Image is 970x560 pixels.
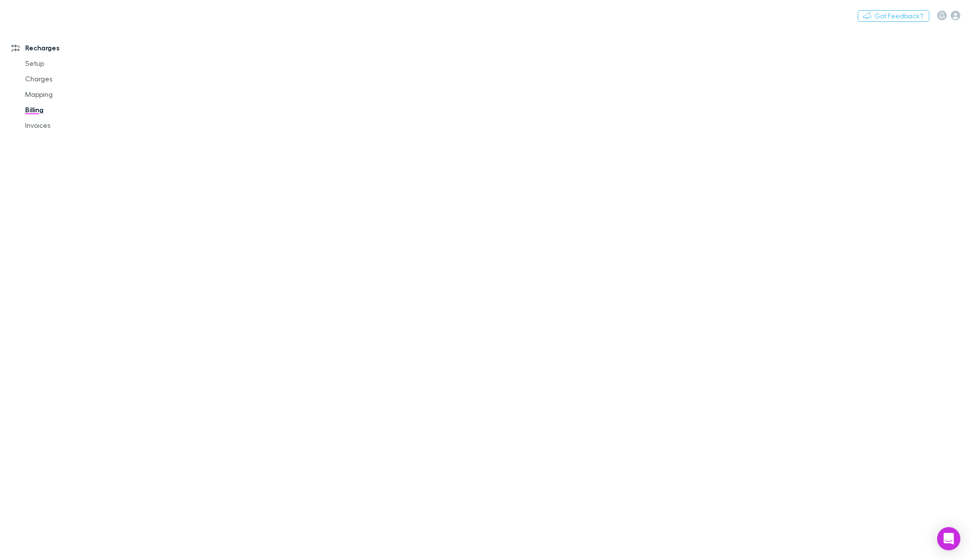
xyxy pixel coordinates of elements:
a: Invoices [15,118,134,133]
a: Recharges [2,40,134,56]
button: Got Feedback? [858,10,929,22]
div: Open Intercom Messenger [937,527,960,550]
a: Setup [15,56,134,71]
a: Billing [15,102,134,118]
a: Mapping [15,87,134,102]
a: Charges [15,71,134,87]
